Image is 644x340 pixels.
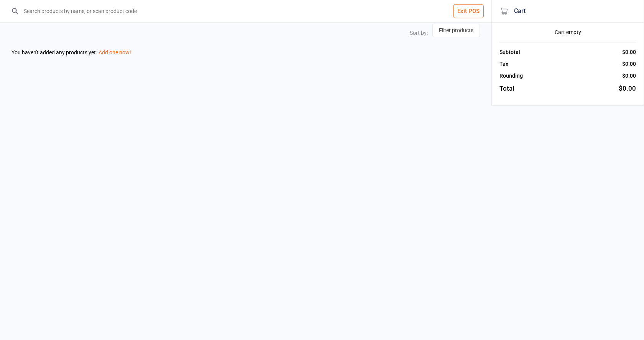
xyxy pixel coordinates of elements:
[453,4,484,18] button: Exit POS
[619,84,636,94] div: $0.00
[499,48,520,56] div: Subtotal
[499,60,508,68] div: Tax
[432,24,480,37] button: Filter products
[99,49,131,55] a: Add one now!
[622,72,636,80] div: $0.00
[622,48,636,56] div: $0.00
[499,28,636,36] div: Cart empty
[11,49,480,57] div: You haven't added any products yet.
[499,72,523,80] div: Rounding
[499,84,514,94] div: Total
[622,60,636,68] div: $0.00
[410,30,428,36] label: Sort by:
